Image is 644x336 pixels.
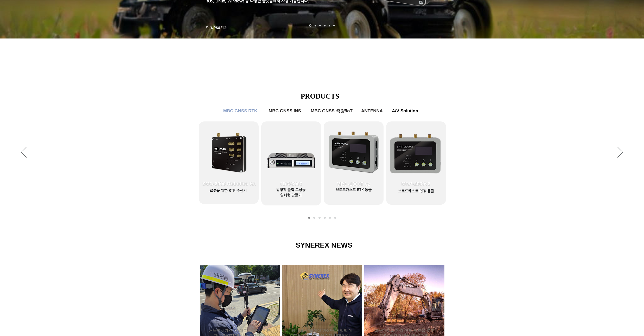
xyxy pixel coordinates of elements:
a: 로봇 [329,25,330,26]
span: TDR-3000 [280,181,303,187]
span: MRP-2000v2 [401,181,431,187]
a: MBC GNSS RTK1 [308,217,310,219]
span: SMC-2000 Robotics Kit [202,181,256,187]
span: MBC GNSS INS [269,108,301,114]
span: MRD-1000T v2 [337,181,371,187]
a: MBC GNSS RTK2 [313,217,315,219]
a: A/V Solution [388,106,422,116]
a: 더 알아보기 [204,24,230,31]
span: A/V Solution [392,108,418,114]
a: MBC GNSS INS [265,106,304,116]
nav: 슬라이드 [307,217,338,219]
span: 더 알아보기 [206,25,224,30]
a: MBC GNSS INS [318,217,321,219]
span: ANTENNA [361,108,383,114]
span: MBC GNSS 측량/IoT [311,108,353,114]
a: MBC GNSS 측량/IoT [324,217,326,219]
a: A/V Solution [334,217,336,219]
a: TDR-3000 [261,121,321,202]
a: 자율주행 [324,25,326,26]
a: SMC-2000 Robotics Kit [199,121,259,202]
button: 이전 [21,147,27,158]
nav: 슬라이드 [308,24,336,27]
span: SYNEREX NEWS [296,241,353,249]
a: MRP-2000v2 [386,121,446,202]
a: MBC GNSS 측량/IoT [307,106,356,116]
a: 측량 IoT [319,25,321,26]
button: 다음 [617,147,623,158]
span: PRODUCTS [301,92,340,100]
iframe: Wix Chat [584,314,644,336]
a: 정밀농업 [333,25,335,26]
a: ANTENNA [359,106,385,116]
a: 드론 8 - SMC 2000 [315,25,316,26]
a: MBC GNSS RTK [220,106,261,116]
span: MBC GNSS RTK [223,108,257,114]
a: ANTENNA [329,217,331,219]
a: 로봇- SMC 2000 [309,24,311,27]
a: MRD-1000T v2 [324,122,384,202]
